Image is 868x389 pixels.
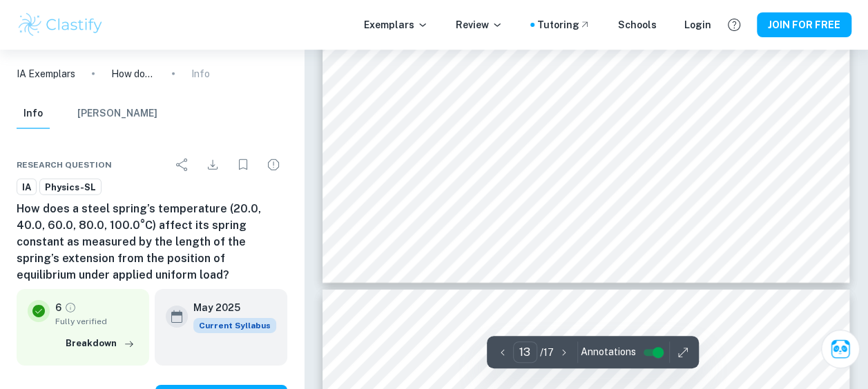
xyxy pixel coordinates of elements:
[193,318,276,333] span: Current Syllabus
[17,179,37,196] a: IA
[77,99,157,129] button: [PERSON_NAME]
[39,179,102,196] a: Physics-SL
[168,151,196,179] div: Share
[722,13,746,37] button: Help and Feedback
[111,66,155,81] p: How does a steel spring’s temperature (20.0, 40.0, 60.0, 80.0, 100.0°C) affect its spring constan...
[17,201,287,283] h6: How does a steel spring’s temperature (20.0, 40.0, 60.0, 80.0, 100.0°C) affect its spring constan...
[260,151,287,179] div: Report issue
[64,301,77,314] a: Grade fully verified
[456,17,503,32] p: Review
[229,151,257,179] div: Bookmark
[193,300,265,315] h6: May 2025
[17,99,50,129] button: Info
[17,159,112,171] span: Research question
[364,17,428,32] p: Exemplars
[618,17,657,32] a: Schools
[17,66,75,81] a: IA Exemplars
[17,11,104,39] img: Clastify logo
[821,330,860,368] button: Ask Clai
[199,151,226,179] div: Download
[191,66,210,81] p: Info
[62,333,138,354] button: Breakdown
[684,17,711,32] a: Login
[581,345,636,359] span: Annotations
[757,12,851,37] button: JOIN FOR FREE
[40,181,101,194] span: Physics-SL
[17,181,36,194] span: IA
[55,300,61,315] p: 6
[540,345,554,360] p: / 17
[193,318,276,333] div: This exemplar is based on the current syllabus. Feel free to refer to it for inspiration/ideas wh...
[537,17,590,32] a: Tutoring
[55,315,138,328] span: Fully verified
